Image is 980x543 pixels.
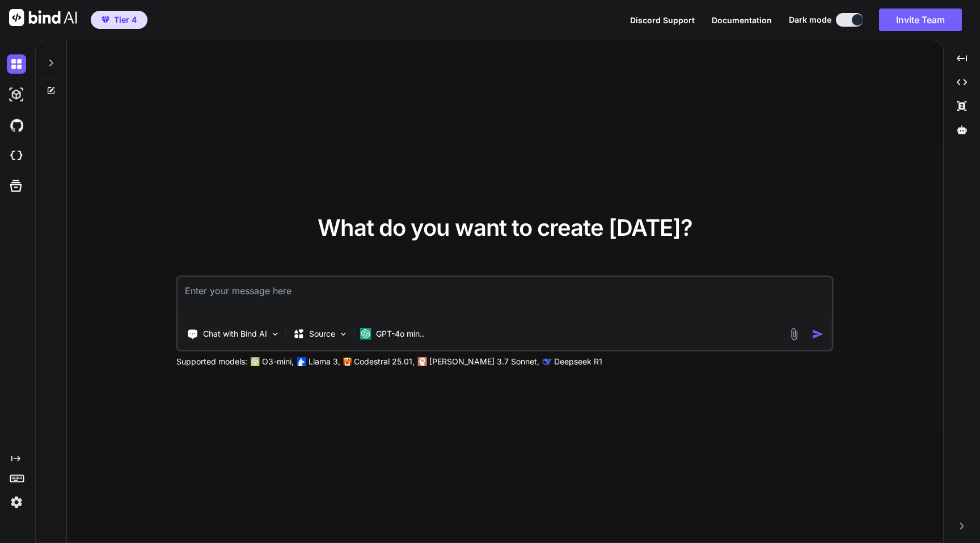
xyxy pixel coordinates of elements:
img: Bind AI [9,9,77,26]
img: claude [418,357,427,366]
img: githubDark [7,116,26,135]
span: Documentation [712,15,772,25]
img: darkAi-studio [7,85,26,104]
img: GPT-4 [251,357,260,366]
p: Source [309,328,335,340]
img: Pick Tools [271,329,280,339]
p: Llama 3, [309,356,340,367]
span: Discord Support [630,15,695,25]
p: Deepseek R1 [554,356,602,367]
button: premiumTier 4 [91,11,147,29]
img: premium [102,16,109,23]
button: Documentation [712,14,772,26]
img: icon [812,328,824,340]
p: Chat with Bind AI [203,328,267,340]
button: Invite Team [879,9,962,31]
img: attachment [788,328,801,341]
img: settings [7,493,26,512]
img: cloudideIcon [7,146,26,166]
img: Llama2 [297,357,306,366]
p: [PERSON_NAME] 3.7 Sonnet, [429,356,539,367]
p: O3-mini, [262,356,294,367]
button: Discord Support [630,14,695,26]
span: What do you want to create [DATE]? [318,214,692,241]
span: Dark mode [789,14,831,26]
img: GPT-4o mini [360,328,371,340]
span: Tier 4 [114,14,137,26]
p: Codestral 25.01, [354,356,415,367]
p: GPT-4o min.. [376,328,424,340]
img: Mistral-AI [344,358,352,366]
img: claude [543,357,552,366]
p: Supported models: [176,356,247,367]
img: darkChat [7,54,26,74]
img: Pick Models [339,329,348,339]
